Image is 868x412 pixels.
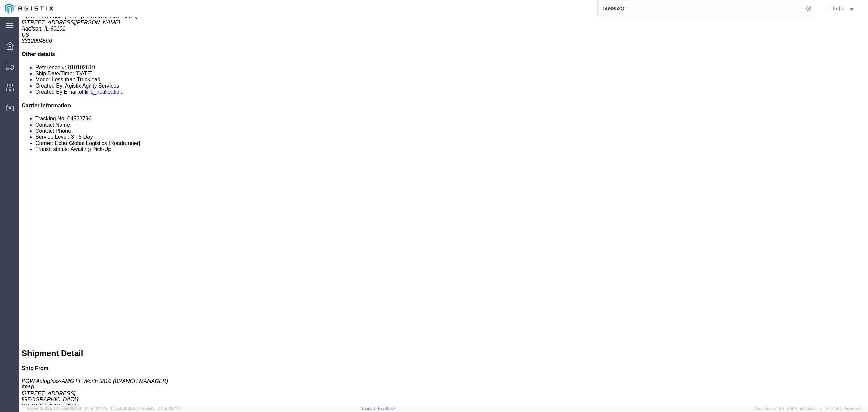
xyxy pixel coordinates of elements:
[361,406,378,410] a: Support
[378,406,395,410] a: Feedback
[82,406,108,410] span: [DATE] 11:47:12
[755,406,860,411] span: Copyright © [DATE]-[DATE] Agistix Inc., All Rights Reserved
[19,17,868,405] iframe: FS Legacy Container
[598,0,804,17] input: Search for shipment number, reference number
[157,406,181,410] span: [DATE] 12:11:14
[5,3,53,14] img: logo
[824,5,844,12] span: LTL Echo
[27,406,108,410] span: Server: 2025.20.0-5efa686e39f
[111,406,181,410] span: Client: 2025.20.0-8c6e0cf
[824,4,859,13] button: LTL Echo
